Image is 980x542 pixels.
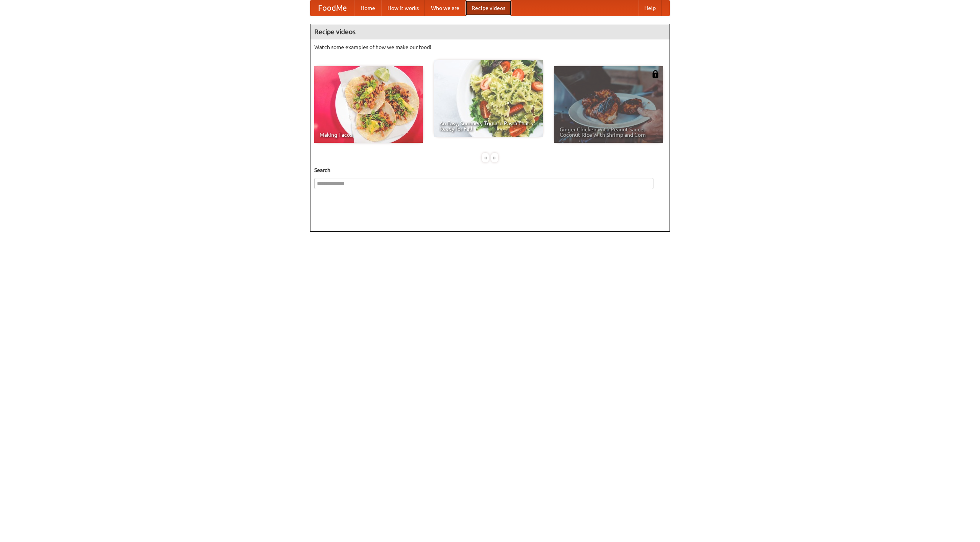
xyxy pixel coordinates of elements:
img: 483408.png [652,70,659,78]
a: An Easy, Summery Tomato Pasta That's Ready for Fall [434,60,543,137]
a: FoodMe [310,0,354,16]
a: Help [638,0,662,16]
a: Who we are [425,0,465,16]
p: Watch some examples of how we make our food! [314,43,666,51]
h5: Search [314,166,666,174]
a: Recipe videos [465,0,511,16]
a: Making Tacos [314,66,423,143]
span: Making Tacos [320,132,418,138]
div: » [491,153,498,162]
span: An Easy, Summery Tomato Pasta That's Ready for Fall [439,121,537,131]
a: Home [354,0,381,16]
div: « [482,153,489,162]
a: How it works [381,0,425,16]
h4: Recipe videos [310,24,670,39]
